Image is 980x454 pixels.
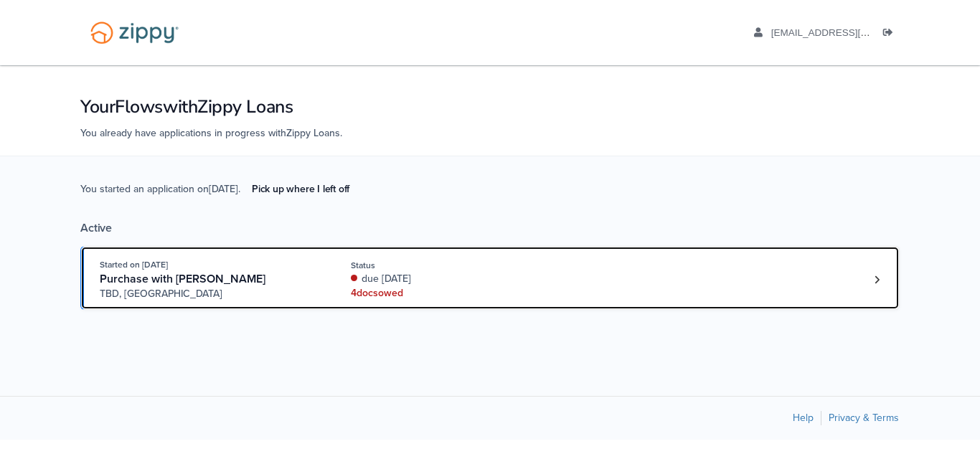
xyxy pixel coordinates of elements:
h1: Your Flows with Zippy Loans [80,95,900,119]
div: due [DATE] [351,272,542,286]
a: Privacy & Terms [829,412,899,424]
span: Purchase with [PERSON_NAME] [100,272,265,286]
span: Started on [DATE] [100,260,168,270]
a: Open loan 4233536 [80,246,900,310]
img: Logo [81,14,188,51]
span: TBD, [GEOGRAPHIC_DATA] [100,287,319,301]
div: Active [80,221,900,235]
a: Log out [883,27,899,42]
div: 4 doc s owed [351,286,542,301]
a: Pick up where I left off [240,177,361,201]
span: brendayadira7878@gmail.com [771,27,936,38]
a: edit profile [754,27,936,42]
div: Status [351,259,542,272]
span: You started an application on [DATE] . [80,181,361,221]
span: You already have applications in progress with Zippy Loans . [80,127,342,139]
a: Help [793,412,814,424]
a: Loan number 4233536 [866,269,887,290]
